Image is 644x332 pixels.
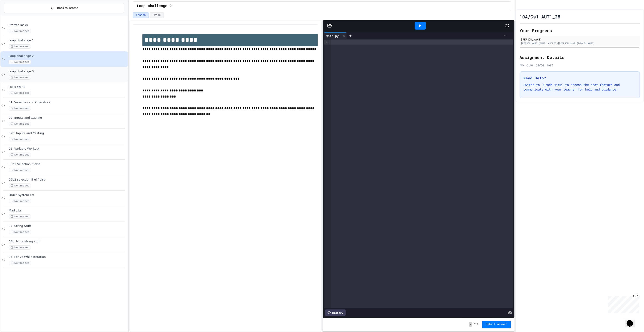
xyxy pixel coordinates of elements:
button: Submit Answer [482,321,511,328]
span: No time set [9,230,31,234]
span: Submit Answer [486,323,507,326]
iframe: chat widget [606,294,639,313]
span: Loop challenge 2 [137,3,172,9]
span: No time set [9,199,31,203]
span: Starter Tasks [9,23,127,27]
span: 03. Variable Workout [9,147,127,151]
div: main.py [324,33,341,38]
div: [PERSON_NAME][EMAIL_ADDRESS][PERSON_NAME][DOMAIN_NAME] [521,42,639,45]
p: Switch to "Grade View" to access the chat feature and communicate with your teacher for help and ... [524,83,636,92]
button: Grade [150,12,164,18]
span: Hello World [9,85,127,89]
div: [PERSON_NAME] [521,37,639,41]
span: / [473,323,475,326]
span: 03b1 Selection if else [9,162,127,166]
h3: Need Help? [524,75,636,81]
span: 02. Inputs and Casting [9,116,127,120]
button: Lesson [133,12,149,18]
div: main.py [324,32,347,39]
span: No time set [9,168,31,172]
span: 03b2 selection if elif else [9,178,127,182]
span: 10 [475,323,479,326]
span: 02b. Inputs and Casting [9,131,127,135]
div: 1 [324,40,328,45]
div: Chat with us now!Close [2,2,31,29]
span: No time set [9,122,31,126]
span: No time set [9,153,31,157]
span: Loop challenge 3 [9,70,127,73]
span: No time set [9,75,31,80]
span: No time set [9,60,31,64]
h2: Assignment Details [520,54,640,60]
div: History [325,309,346,316]
span: No time set [9,245,31,250]
button: Back to Teams [4,3,124,13]
span: Loop challenge 1 [9,39,127,43]
span: No time set [9,261,31,265]
div: No due date set [520,62,640,68]
span: No time set [9,106,31,111]
span: Loop challenge 2 [9,54,127,58]
span: 01. Variables and Operators [9,101,127,104]
span: 04b. More string stuff [9,240,127,244]
span: 05. For vs While Iteration [9,255,127,259]
span: No time set [9,29,31,33]
span: No time set [9,91,31,95]
iframe: chat widget [625,314,639,327]
span: Order System Fix [9,193,127,197]
span: Back to Teams [57,6,78,10]
span: No time set [9,137,31,141]
h2: Your Progress [520,27,640,34]
span: Mad Libs [9,209,127,213]
span: No time set [9,184,31,188]
span: No time set [9,214,31,219]
span: No time set [9,44,31,49]
span: - [469,322,472,327]
span: 04. String Stuff [9,224,127,228]
h1: 10A/Cs1 AUT1_25 [520,13,561,20]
